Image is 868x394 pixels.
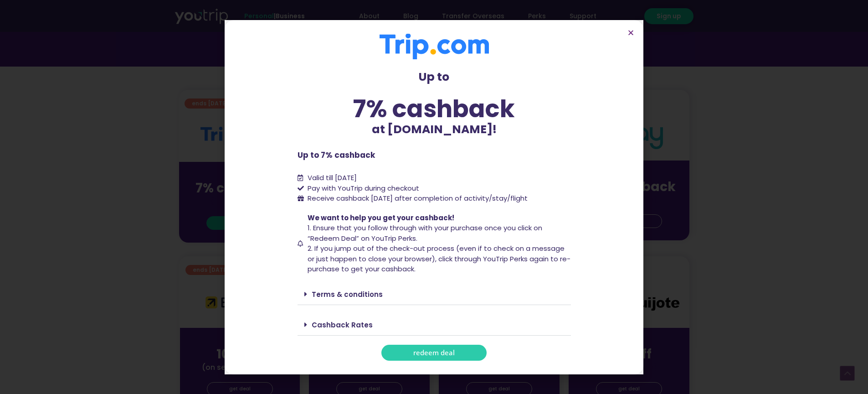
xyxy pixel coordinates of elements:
[381,345,487,361] a: redeem deal
[308,193,528,203] span: Receive cashback [DATE] after completion of activity/stay/flight
[308,244,570,274] span: 2. If you jump out of the check-out process (even if to check on a message or just happen to clos...
[308,173,357,182] span: Valid till [DATE]
[312,290,383,299] a: Terms & conditions
[308,223,542,243] span: 1. Ensure that you follow through with your purchase once you click on “Redeem Deal” on YouTrip P...
[627,29,634,36] a: Close
[413,349,455,356] span: redeem deal
[308,213,454,223] span: We want to help you get your cashback!
[298,121,571,138] p: at [DOMAIN_NAME]!
[298,150,375,161] b: Up to 7% cashback
[298,314,571,336] div: Cashback Rates
[298,68,571,86] p: Up to
[305,183,419,194] span: Pay with YouTrip during checkout
[312,320,373,330] a: Cashback Rates
[298,97,571,121] div: 7% cashback
[298,284,571,305] div: Terms & conditions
